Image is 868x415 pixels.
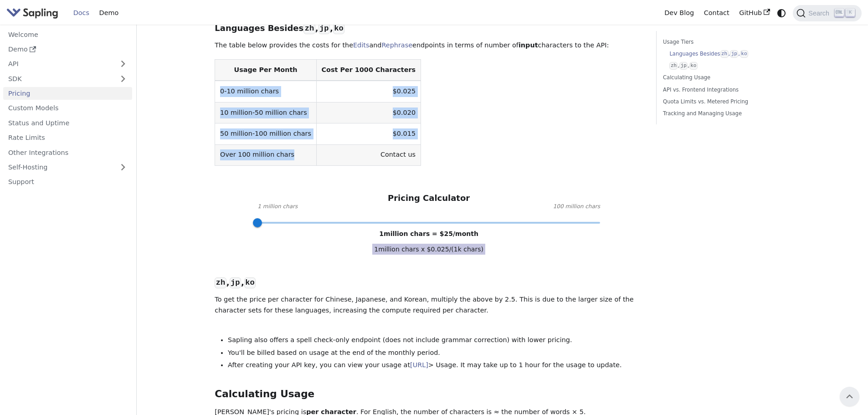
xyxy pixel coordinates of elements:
kbd: K [846,9,855,17]
code: zh [720,50,729,58]
li: Sapling also offers a spell check-only endpoint (does not include grammar correction) with lower ... [228,335,643,346]
a: Languages Besideszh,jp,ko [669,50,783,58]
code: zh [669,62,678,70]
code: ko [689,62,698,70]
a: Tracking and Managing Usage [663,109,786,118]
code: jp [730,50,738,58]
a: Dev Blog [659,6,699,20]
a: SDK [3,72,114,85]
code: jp [679,62,688,70]
span: 1 million chars [257,202,298,211]
li: You'll be billed based on usage at the end of the monthly period. [228,348,643,359]
a: zh,jp,ko [669,61,783,70]
a: API vs. Frontend Integrations [663,86,786,94]
td: $0.025 [316,81,421,102]
li: After creating your API key, you can view your usage at > Usage. It may take up to 1 hour for the... [228,360,643,371]
a: Demo [94,6,123,20]
a: Rate Limits [3,131,132,144]
code: ko [333,23,344,34]
code: ko [740,50,748,58]
strong: input [519,41,538,49]
td: $0.015 [316,123,421,144]
a: Custom Models [3,102,132,115]
a: Self-Hosting [3,161,132,174]
td: 50 million-100 million chars [215,123,316,144]
img: Sapling.ai [6,6,58,20]
th: Cost Per 1000 Characters [316,60,421,81]
button: Scroll back to top [840,387,859,406]
a: Usage Tiers [663,38,786,46]
code: zh [303,23,315,34]
span: 1 million chars = $ 25 /month [379,230,478,237]
h3: Languages Besides , , [215,23,643,34]
a: Quota Limits vs. Metered Pricing [663,97,786,106]
td: Over 100 million chars [215,144,316,165]
a: Edits [353,41,369,49]
a: Docs [68,6,94,20]
button: Expand sidebar category 'SDK' [114,72,132,85]
code: jp [230,277,241,288]
a: Welcome [3,28,132,41]
button: Switch between dark and light mode (currently system mode) [775,6,788,20]
a: Sapling.ai [6,6,62,20]
a: [URL] [410,361,428,369]
span: 1 million chars x $ 0.025 /(1k chars) [372,244,485,255]
h3: , , [215,277,643,288]
a: Pricing [3,87,132,100]
td: 0-10 million chars [215,81,316,102]
button: Search (Ctrl+K) [793,5,861,21]
a: Status and Uptime [3,116,132,129]
code: jp [318,23,330,34]
span: Search [806,10,835,17]
td: $0.020 [316,102,421,123]
a: Support [3,175,132,189]
p: To get the price per character for Chinese, Japanese, and Korean, multiply the above by 2.5. This... [215,294,643,316]
td: Contact us [316,144,421,165]
a: Contact [699,6,734,20]
a: GitHub [734,6,775,20]
a: Rephrase [381,41,412,49]
p: The table below provides the costs for the and endpoints in terms of number of characters to the ... [215,40,643,51]
span: 100 million chars [553,202,600,211]
a: Other Integrations [3,146,132,159]
th: Usage Per Month [215,60,316,81]
code: ko [244,277,256,288]
a: Calculating Usage [663,73,786,82]
td: 10 million-50 million chars [215,102,316,123]
h2: Calculating Usage [215,388,643,400]
a: API [3,57,114,71]
a: Demo [3,43,132,56]
button: Expand sidebar category 'API' [114,57,132,71]
h3: Pricing Calculator [388,193,470,204]
code: zh [215,277,226,288]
